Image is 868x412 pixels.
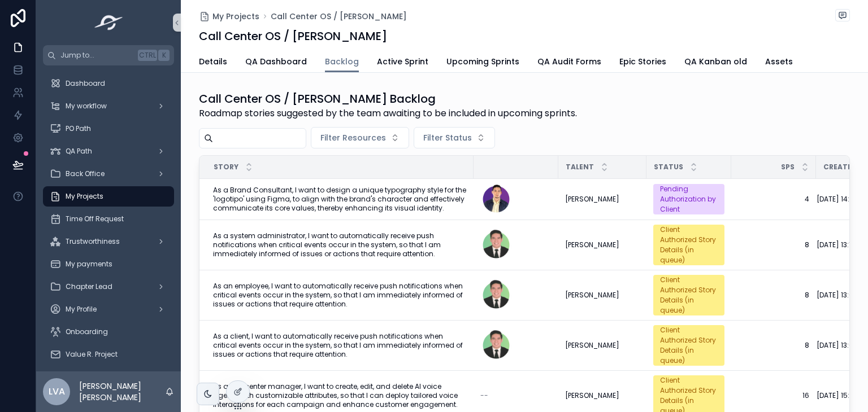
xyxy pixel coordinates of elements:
[817,240,853,249] span: [DATE] 13:11
[214,163,238,172] span: Story
[377,56,428,67] span: Active Sprint
[660,325,718,366] div: Client Authorized Story Details (in queue)
[325,51,359,73] a: Backlog
[43,73,174,94] a: Dashboard
[817,391,856,400] span: [DATE] 15:12
[212,11,259,22] span: My Projects
[660,275,718,315] div: Client Authorized Story Details (in queue)
[565,195,619,204] span: [PERSON_NAME]
[653,325,724,366] a: Client Authorized Story Details (in queue)
[320,132,386,143] span: Filter Resources
[60,51,133,60] span: Jump to...
[271,11,407,22] a: Call Center OS / [PERSON_NAME]
[325,56,359,67] span: Backlog
[66,282,112,291] span: Chapter Lead
[66,124,91,133] span: PO Path
[199,107,577,120] span: Roadmap stories suggested by the team awaiting to be included in upcoming sprints.
[245,56,307,67] span: QA Dashboard
[66,192,103,201] span: My Projects
[49,385,65,398] span: LVA
[66,305,97,314] span: My Profile
[79,380,165,403] p: [PERSON_NAME] [PERSON_NAME]
[43,45,174,65] button: Jump to...CtrlK
[619,51,666,74] a: Epic Stories
[213,332,467,359] a: As a client, I want to automatically receive push notifications when critical events occur in the...
[213,231,467,258] a: As a system administrator, I want to automatically receive push notifications when critical event...
[66,79,105,88] span: Dashboard
[765,51,793,74] a: Assets
[565,391,640,400] a: [PERSON_NAME]
[66,237,120,246] span: Trustworthiness
[159,51,168,60] span: K
[480,391,488,400] span: --
[565,341,619,350] span: [PERSON_NAME]
[213,282,467,309] a: As an employee, I want to automatically receive push notifications when critical events occur in ...
[738,341,809,350] a: 8
[311,127,409,148] button: Select Button
[565,240,619,249] span: [PERSON_NAME]
[43,299,174,319] a: My Profile
[738,391,809,400] a: 16
[43,277,174,297] a: Chapter Lead
[43,186,174,207] a: My Projects
[653,225,724,265] a: Client Authorized Story Details (in queue)
[66,350,118,359] span: Value R. Project
[377,51,428,74] a: Active Sprint
[817,341,856,350] span: [DATE] 13:01
[66,102,107,111] span: My workflow
[765,56,793,67] span: Assets
[684,51,747,74] a: QA Kanban old
[43,254,174,274] a: My payments
[660,225,718,265] div: Client Authorized Story Details (in queue)
[566,163,594,172] span: Talent
[565,240,640,249] a: [PERSON_NAME]
[199,11,259,22] a: My Projects
[565,291,640,300] a: [PERSON_NAME]
[565,341,640,350] a: [PERSON_NAME]
[36,65,181,371] div: scrollable content
[817,195,858,204] span: [DATE] 14:36
[43,322,174,342] a: Onboarding
[43,344,174,365] a: Value R. Project
[66,327,108,336] span: Onboarding
[660,184,718,214] div: Pending Authorization by Client
[738,195,809,204] a: 4
[245,51,307,74] a: QA Dashboard
[480,391,552,400] a: --
[43,231,174,252] a: Trustworthiness
[213,186,467,213] a: As a Brand Consultant, I want to design a unique typography style for the 'logotipo' using Figma,...
[738,240,809,249] a: 8
[446,51,519,74] a: Upcoming Sprints
[199,91,577,107] h1: Call Center OS / [PERSON_NAME] Backlog
[565,291,619,300] span: [PERSON_NAME]
[43,141,174,161] a: QA Path
[66,147,92,156] span: QA Path
[817,291,857,300] span: [DATE] 13:07
[43,209,174,229] a: Time Off Request
[66,169,105,178] span: Back Office
[66,214,124,223] span: Time Off Request
[43,96,174,116] a: My workflow
[619,56,666,67] span: Epic Stories
[537,56,601,67] span: QA Audit Forms
[423,132,472,143] span: Filter Status
[414,127,495,148] button: Select Button
[43,119,174,139] a: PO Path
[654,163,683,172] span: Status
[537,51,601,74] a: QA Audit Forms
[213,382,467,409] a: As a call center manager, I want to create, edit, and delete AI voice agents with customizable at...
[199,56,227,67] span: Details
[91,14,127,32] img: App logo
[43,164,174,184] a: Back Office
[565,195,640,204] a: [PERSON_NAME]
